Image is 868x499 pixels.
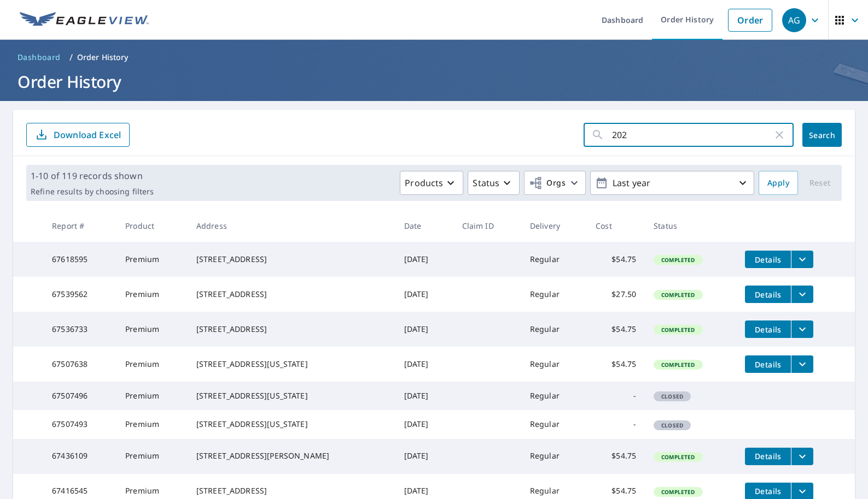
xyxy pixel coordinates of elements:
[521,439,587,474] td: Regular
[468,171,520,195] button: Status
[752,289,784,300] span: Details
[13,49,65,66] a: Dashboard
[791,355,813,373] button: filesDropdownBtn-67507638
[587,242,645,277] td: $54.75
[43,312,116,347] td: 67536733
[400,171,463,195] button: Products
[587,277,645,312] td: $27.50
[645,210,736,242] th: Status
[43,210,116,242] th: Report #
[116,439,188,474] td: Premium
[196,359,387,370] div: [STREET_ADDRESS][US_STATE]
[767,176,789,190] span: Apply
[69,51,73,64] li: /
[196,450,387,461] div: [STREET_ADDRESS][PERSON_NAME]
[745,251,791,268] button: detailsBtn-67618595
[13,70,855,93] h1: Order History
[116,410,188,438] td: Premium
[728,9,772,32] a: Order
[188,210,395,242] th: Address
[752,254,784,265] span: Details
[43,242,116,277] td: 67618595
[521,312,587,347] td: Regular
[655,326,701,334] span: Completed
[116,347,188,382] td: Premium
[116,277,188,312] td: Premium
[759,171,798,195] button: Apply
[608,174,736,193] p: Last year
[453,210,521,242] th: Claim ID
[54,129,121,141] p: Download Excel
[521,210,587,242] th: Delivery
[20,12,149,28] img: EV Logo
[116,242,188,277] td: Premium
[587,210,645,242] th: Cost
[521,410,587,438] td: Regular
[590,171,754,195] button: Last year
[782,8,806,32] div: AG
[31,187,154,197] p: Refine results by choosing filters
[43,277,116,312] td: 67539562
[521,242,587,277] td: Regular
[745,355,791,373] button: detailsBtn-67507638
[655,393,690,400] span: Closed
[655,453,701,461] span: Completed
[43,347,116,382] td: 67507638
[745,448,791,465] button: detailsBtn-67436109
[395,410,453,438] td: [DATE]
[31,169,154,182] p: 1-10 of 119 records shown
[612,120,773,150] input: Address, Report #, Claim ID, etc.
[521,382,587,410] td: Regular
[745,320,791,338] button: detailsBtn-67536733
[587,312,645,347] td: $54.75
[752,451,784,461] span: Details
[395,277,453,312] td: [DATE]
[473,176,499,189] p: Status
[655,361,701,369] span: Completed
[395,347,453,382] td: [DATE]
[524,171,586,195] button: Orgs
[116,210,188,242] th: Product
[395,242,453,277] td: [DATE]
[395,439,453,474] td: [DATE]
[196,485,387,496] div: [STREET_ADDRESS]
[196,254,387,265] div: [STREET_ADDRESS]
[395,312,453,347] td: [DATE]
[655,256,701,264] span: Completed
[13,49,855,66] nav: breadcrumb
[802,123,842,147] button: Search
[43,439,116,474] td: 67436109
[77,52,129,63] p: Order History
[752,324,784,335] span: Details
[116,312,188,347] td: Premium
[116,382,188,410] td: Premium
[26,123,130,147] button: Download Excel
[395,210,453,242] th: Date
[405,176,443,189] p: Products
[655,421,690,429] span: Closed
[587,382,645,410] td: -
[43,410,116,438] td: 67507493
[745,286,791,303] button: detailsBtn-67539562
[791,286,813,303] button: filesDropdownBtn-67539562
[587,410,645,438] td: -
[196,324,387,335] div: [STREET_ADDRESS]
[655,291,701,299] span: Completed
[752,486,784,496] span: Details
[587,439,645,474] td: $54.75
[655,488,701,496] span: Completed
[196,390,387,401] div: [STREET_ADDRESS][US_STATE]
[811,130,833,140] span: Search
[791,448,813,465] button: filesDropdownBtn-67436109
[395,382,453,410] td: [DATE]
[752,359,784,370] span: Details
[43,382,116,410] td: 67507496
[529,176,566,190] span: Orgs
[196,419,387,430] div: [STREET_ADDRESS][US_STATE]
[521,277,587,312] td: Regular
[791,320,813,338] button: filesDropdownBtn-67536733
[18,52,61,63] span: Dashboard
[791,251,813,268] button: filesDropdownBtn-67618595
[196,289,387,300] div: [STREET_ADDRESS]
[587,347,645,382] td: $54.75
